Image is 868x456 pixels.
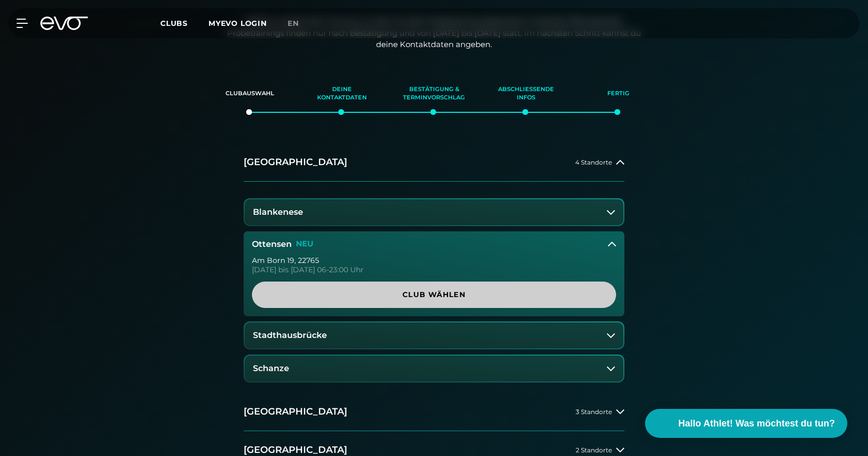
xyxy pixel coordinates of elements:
h3: Ottensen [252,240,292,249]
span: Hallo Athlet! Was möchtest du tun? [678,417,835,431]
a: Clubs [160,18,208,28]
p: NEU [296,240,313,248]
span: Club wählen [277,289,591,300]
h3: Blankenese [253,208,303,217]
button: Schanze [245,356,623,381]
a: MYEVO LOGIN [208,19,267,28]
span: Clubs [160,19,188,28]
div: [DATE] bis [DATE] 06-23:00 Uhr [252,266,616,273]
h2: [GEOGRAPHIC_DATA] [244,405,347,418]
div: Abschließende Infos [493,80,559,108]
button: OttensenNEU [244,231,624,257]
div: Clubauswahl [217,80,283,108]
button: Stadthausbrücke [245,322,623,348]
div: Bestätigung & Terminvorschlag [401,80,467,108]
div: Deine Kontaktdaten [309,80,375,108]
h3: Schanze [253,364,289,373]
span: 4 Standorte [575,159,612,166]
span: 3 Standorte [576,408,612,415]
div: Am Born 19 , 22765 [252,257,616,264]
span: en [288,19,299,28]
h2: [GEOGRAPHIC_DATA] [244,156,347,169]
h3: Stadthausbrücke [253,331,327,340]
a: Club wählen [252,282,616,308]
a: en [288,18,311,30]
span: 2 Standorte [576,447,612,453]
button: Hallo Athlet! Was möchtest du tun? [645,409,847,438]
button: [GEOGRAPHIC_DATA]3 Standorte [244,393,624,431]
button: Blankenese [245,199,623,225]
button: [GEOGRAPHIC_DATA]4 Standorte [244,143,624,182]
div: Fertig [585,80,651,108]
